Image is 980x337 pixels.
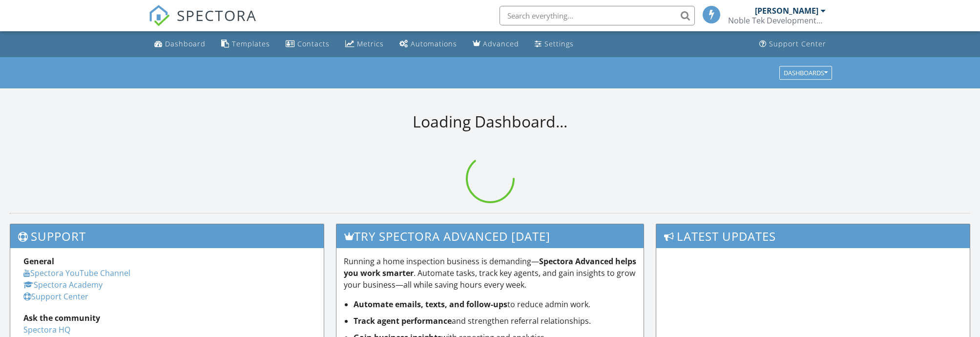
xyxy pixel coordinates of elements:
[354,316,452,326] strong: Track agent performance
[148,13,257,34] a: SPECTORA
[217,35,274,53] a: Templates
[232,39,270,48] div: Templates
[177,5,257,25] span: SPECTORA
[165,39,206,48] div: Dashboard
[297,39,330,48] div: Contacts
[354,298,637,310] li: to reduce admin work.
[483,39,519,48] div: Advanced
[354,315,637,327] li: and strengthen referral relationships.
[23,324,70,335] a: Spectora HQ
[148,5,170,26] img: The Best Home Inspection Software - Spectora
[10,224,324,248] h3: Support
[769,39,826,48] div: Support Center
[531,35,578,53] a: Settings
[23,312,311,324] div: Ask the community
[755,35,830,53] a: Support Center
[344,256,636,278] strong: Spectora Advanced helps you work smarter
[728,16,826,25] div: Noble Tek Developments Ltd.
[544,39,574,48] div: Settings
[469,35,523,53] a: Advanced
[784,69,828,76] div: Dashboards
[357,39,384,48] div: Metrics
[396,35,461,53] a: Automations (Basic)
[341,35,388,53] a: Metrics
[23,291,88,302] a: Support Center
[656,224,970,248] h3: Latest Updates
[23,268,130,278] a: Spectora YouTube Channel
[23,279,103,290] a: Spectora Academy
[779,66,832,80] button: Dashboards
[344,255,637,291] p: Running a home inspection business is demanding— . Automate tasks, track key agents, and gain ins...
[755,6,818,16] div: [PERSON_NAME]
[282,35,334,53] a: Contacts
[411,39,457,48] div: Automations
[150,35,209,53] a: Dashboard
[23,256,54,267] strong: General
[500,6,695,25] input: Search everything...
[354,299,507,310] strong: Automate emails, texts, and follow-ups
[336,224,644,248] h3: Try spectora advanced [DATE]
